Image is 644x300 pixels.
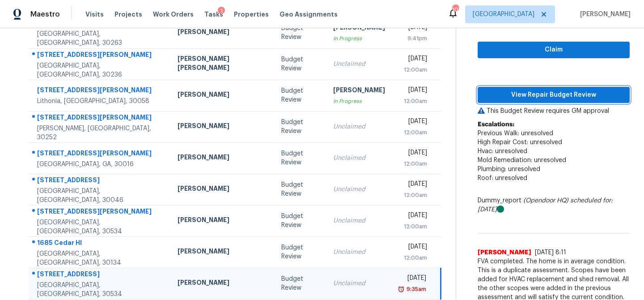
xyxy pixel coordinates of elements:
div: Budget Review [281,243,319,261]
img: Overdue Alarm Icon [398,285,405,294]
span: High Repair Cost: unresolved [478,139,562,146]
div: Unclaimed [333,60,385,69]
span: Mold Remediation: unresolved [478,157,566,163]
div: In Progress [333,97,385,106]
div: [STREET_ADDRESS] [37,270,163,281]
div: Budget Review [281,149,319,167]
span: [GEOGRAPHIC_DATA] [473,10,534,19]
div: Unclaimed [333,185,385,194]
span: Geo Assignments [280,10,338,19]
div: Budget Review [281,118,319,136]
div: [PERSON_NAME] [178,27,267,39]
div: 9:41pm [399,34,427,43]
div: Budget Review [281,24,319,42]
span: [PERSON_NAME] [576,10,631,19]
div: [DATE] [399,242,427,253]
span: Maestro [30,10,60,19]
div: [DATE] [399,148,427,159]
div: [PERSON_NAME] [333,23,385,34]
div: [STREET_ADDRESS] [37,176,163,187]
div: [GEOGRAPHIC_DATA], [GEOGRAPHIC_DATA], 30134 [37,249,163,267]
span: Properties [234,10,269,19]
div: [DATE] [399,54,427,65]
div: 12:00am [399,253,427,262]
div: Unclaimed [333,248,385,257]
div: [PERSON_NAME] [178,153,267,164]
div: [STREET_ADDRESS][PERSON_NAME] [37,207,163,218]
i: (Opendoor HQ) [523,197,568,204]
div: 12:00am [399,65,427,74]
span: Plumbing: unresolved [478,166,540,172]
div: Budget Review [281,86,319,104]
span: Previous Walk: unresolved [478,130,553,137]
button: Claim [478,42,630,58]
div: [DATE] [399,211,427,222]
div: [PERSON_NAME] [PERSON_NAME] [178,54,267,74]
div: [DATE] [399,180,427,191]
span: [DATE] 8:11 [535,249,566,256]
div: [GEOGRAPHIC_DATA], GA, 30016 [37,160,163,169]
div: 1685 Cedar Hl [37,238,163,249]
div: [PERSON_NAME] [178,278,267,289]
div: 1 [218,7,225,16]
div: 12:00am [399,159,427,168]
div: 12:00am [399,191,427,200]
div: Lithonia, [GEOGRAPHIC_DATA], 30058 [37,97,163,106]
div: Budget Review [281,55,319,73]
div: [STREET_ADDRESS][PERSON_NAME] [37,149,163,160]
div: [DATE] [399,23,427,34]
div: 108 [452,5,458,14]
span: Visits [85,10,104,19]
div: [STREET_ADDRESS][PERSON_NAME] [37,50,163,61]
div: Budget Review [281,180,319,198]
b: Escalations: [478,121,514,128]
div: [PERSON_NAME] [333,86,385,97]
div: [STREET_ADDRESS][PERSON_NAME] [37,86,163,97]
span: View Repair Budget Review [485,90,623,101]
div: [GEOGRAPHIC_DATA], [GEOGRAPHIC_DATA], 30263 [37,30,163,47]
span: Roof: unresolved [478,175,527,181]
div: Unclaimed [333,216,385,225]
div: 12:00am [399,97,427,106]
div: Unclaimed [333,154,385,163]
div: [PERSON_NAME] [178,184,267,195]
div: [GEOGRAPHIC_DATA], [GEOGRAPHIC_DATA], 30236 [37,61,163,79]
span: Claim [485,44,623,56]
div: 12:00am [399,222,427,231]
div: 9:35am [405,285,426,294]
span: Hvac: unresolved [478,148,527,154]
div: 12:00am [399,128,427,137]
div: Budget Review [281,274,319,292]
div: [GEOGRAPHIC_DATA], [GEOGRAPHIC_DATA], 30534 [37,218,163,236]
div: [GEOGRAPHIC_DATA], [GEOGRAPHIC_DATA], 30046 [37,187,163,205]
div: Unclaimed [333,122,385,131]
button: View Repair Budget Review [478,87,630,103]
div: [PERSON_NAME] [178,215,267,227]
span: Work Orders [153,10,194,19]
span: Projects [114,10,142,19]
div: Dummy_report [478,196,630,214]
span: Tasks [204,11,223,17]
div: [PERSON_NAME] [178,90,267,101]
div: [PERSON_NAME], [GEOGRAPHIC_DATA], 30252 [37,124,163,142]
div: [DATE] [399,117,427,128]
div: [STREET_ADDRESS][PERSON_NAME] [37,113,163,124]
div: [PERSON_NAME] [178,121,267,133]
div: Budget Review [281,212,319,230]
p: This Budget Review requires GM approval [478,107,630,116]
div: [DATE] [399,86,427,97]
span: [PERSON_NAME] [478,248,531,257]
div: [PERSON_NAME] [178,247,267,258]
div: Unclaimed [333,279,385,288]
div: [GEOGRAPHIC_DATA], [GEOGRAPHIC_DATA], 30534 [37,281,163,299]
div: [DATE] [399,274,426,285]
div: In Progress [333,34,385,43]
